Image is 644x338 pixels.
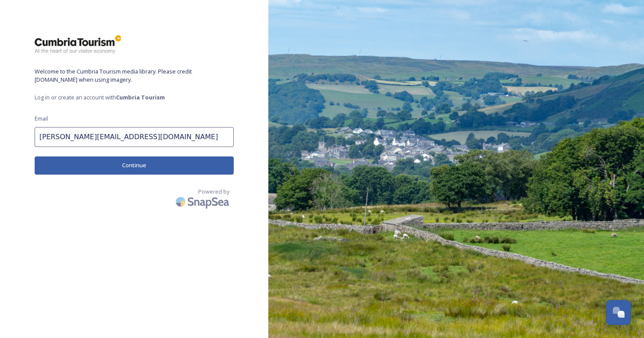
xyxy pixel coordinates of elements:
[35,115,48,123] span: Email
[606,300,631,325] button: Open Chat
[116,93,165,101] strong: Cumbria Tourism
[173,191,234,212] img: SnapSea Logo
[35,127,234,147] input: john.doe@snapsea.io
[35,67,234,84] span: Welcome to the Cumbria Tourism media library. Please credit [DOMAIN_NAME] when using imagery.
[35,35,121,54] img: ct_logo.png
[35,156,234,174] button: Continue
[198,188,229,196] span: Powered by
[35,93,234,102] span: Log in or create an account with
